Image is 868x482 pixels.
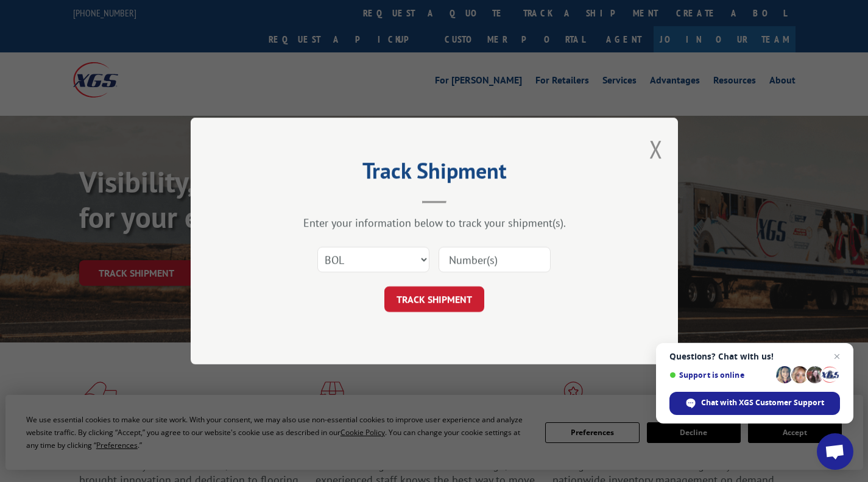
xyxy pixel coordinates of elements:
span: Support is online [669,370,772,380]
div: Chat with XGS Customer Support [669,392,840,415]
span: Chat with XGS Customer Support [701,397,824,408]
h2: Track Shipment [252,162,617,185]
span: Questions? Chat with us! [669,352,840,361]
div: Enter your information below to track your shipment(s). [252,216,617,230]
span: Close chat [830,349,844,364]
button: TRACK SHIPMENT [384,286,484,312]
button: Close modal [649,133,663,165]
div: Open chat [817,433,853,470]
input: Number(s) [439,247,551,272]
